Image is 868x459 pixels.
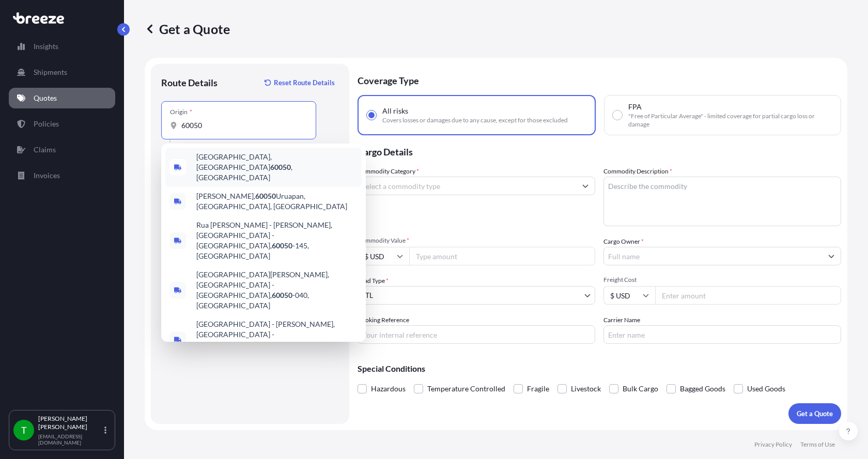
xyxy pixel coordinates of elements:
p: Get a Quote [797,408,833,419]
input: Select a commodity type [358,177,576,195]
span: [PERSON_NAME], Uruapan, [GEOGRAPHIC_DATA], [GEOGRAPHIC_DATA] [196,191,358,212]
span: "Free of Particular Average" - limited coverage for partial cargo loss or damage [628,112,832,129]
span: Livestock [571,381,601,397]
label: Cargo Owner [603,236,644,247]
p: Shipments [34,67,67,77]
b: 60050 [272,291,292,299]
span: Rua [PERSON_NAME] - [PERSON_NAME], [GEOGRAPHIC_DATA] - [GEOGRAPHIC_DATA], -145, [GEOGRAPHIC_DATA] [196,220,358,261]
input: Your internal reference [358,325,595,344]
div: Origin [170,108,192,116]
p: Cargo Details [358,135,841,166]
span: Fragile [527,381,549,397]
span: Bulk Cargo [623,381,658,397]
input: Full name [604,247,822,265]
span: T [21,425,27,435]
p: Invoices [34,170,60,181]
b: 60050 [272,340,292,349]
p: Terms of Use [800,440,835,449]
p: Reset Route Details [274,77,335,88]
b: 60050 [255,192,276,200]
label: Booking Reference [358,315,409,325]
span: Covers losses or damages due to any cause, except for those excluded [382,116,568,124]
span: Used Goods [747,381,785,397]
p: Insights [34,41,58,52]
p: [EMAIL_ADDRESS][DOMAIN_NAME] [38,433,102,446]
b: 60050 [272,241,292,250]
button: Show suggestions [576,177,595,195]
span: LTL [362,290,373,300]
span: FPA [628,102,642,112]
span: Temperature Controlled [427,381,505,397]
span: Hazardous [371,381,406,397]
label: Carrier Name [603,315,640,325]
b: 60050 [270,163,291,171]
input: Origin [181,120,303,131]
span: Commodity Value [358,236,595,245]
div: Show suggestions [161,144,366,342]
p: Coverage Type [358,64,841,95]
label: Commodity Category [358,166,419,177]
input: Enter amount [655,286,841,305]
p: Special Conditions [358,365,841,373]
span: Freight Cost [603,276,841,284]
p: Get a Quote [145,21,230,37]
input: Enter name [603,325,841,344]
input: Type amount [409,247,595,265]
span: [GEOGRAPHIC_DATA] - [PERSON_NAME], [GEOGRAPHIC_DATA] - [GEOGRAPHIC_DATA], -071, [GEOGRAPHIC_DATA] [196,319,358,360]
button: Show suggestions [822,247,841,265]
p: [PERSON_NAME] [PERSON_NAME] [38,415,102,431]
p: Route Details [161,76,218,89]
span: Bagged Goods [680,381,725,397]
p: Claims [34,145,56,155]
p: Privacy Policy [754,440,792,449]
span: [GEOGRAPHIC_DATA][PERSON_NAME], [GEOGRAPHIC_DATA] - [GEOGRAPHIC_DATA], -040, [GEOGRAPHIC_DATA] [196,270,358,311]
span: Load Type [358,276,389,286]
span: [GEOGRAPHIC_DATA], [GEOGRAPHIC_DATA] , [GEOGRAPHIC_DATA] [196,152,358,183]
p: Quotes [34,93,57,103]
span: All risks [382,106,408,116]
p: Policies [34,119,59,129]
label: Commodity Description [603,166,672,177]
